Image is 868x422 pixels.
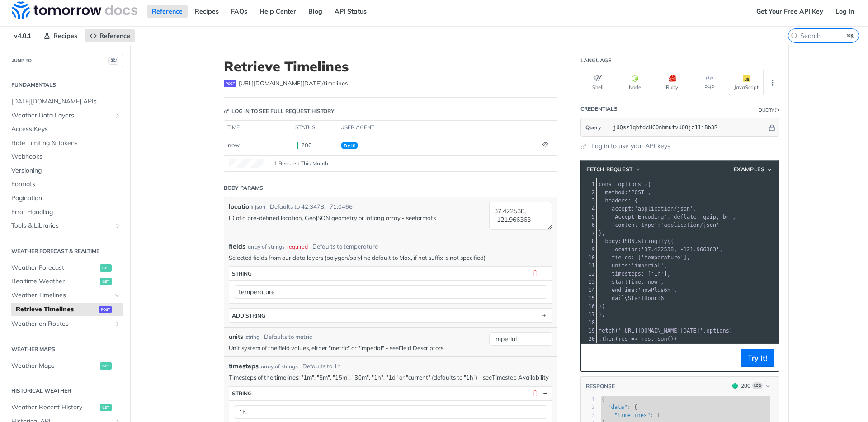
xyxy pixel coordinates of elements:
[274,159,328,168] span: 1 Request This Month
[599,263,667,269] span: : ,
[635,206,693,212] span: 'application/json'
[612,263,628,269] span: units
[599,181,615,188] span: const
[229,253,552,262] p: Selected fields from our data layers (polygon/polyline default to Max, if not suffix is not speci...
[612,271,641,277] span: timesteps
[114,112,121,119] button: Show subpages for Weather Data Layers
[585,382,615,391] button: RESPONSE
[11,277,98,286] span: Realtime Weather
[581,278,596,286] div: 13
[614,412,650,418] span: "timelines"
[631,336,637,342] span: =>
[239,79,348,88] span: https://api.tomorrow.io/v4/timelines
[612,214,667,220] span: 'Accept-Encoding'
[7,206,123,219] a: Error Handling
[581,229,596,237] div: 7
[622,238,635,244] span: JSON
[11,139,121,148] span: Rate Limiting & Tokens
[618,70,652,95] button: Node
[85,29,135,42] a: Reference
[99,306,112,313] span: post
[581,118,606,136] button: Query
[601,412,660,418] span: : [
[303,5,327,18] a: Blog
[644,279,660,285] span: 'now'
[581,262,596,270] div: 11
[302,362,341,371] div: Defaults to 1h
[531,269,539,277] button: Delete
[114,320,121,328] button: Show subpages for Weather on Routes
[541,389,549,398] button: Hide
[728,381,774,390] button: 200200Log
[660,295,664,301] span: 6
[741,382,750,390] div: 200
[769,79,777,87] svg: More ellipsis
[229,202,253,211] label: location
[602,336,615,342] span: then
[612,222,657,228] span: 'content-type'
[599,279,664,285] span: : ,
[583,165,644,174] button: fetch Request
[292,121,337,135] th: status
[591,141,670,151] a: Log in to use your API keys
[845,31,856,40] kbd: ⌘K
[11,180,121,189] span: Formats
[11,111,112,120] span: Weather Data Layers
[100,264,112,272] span: get
[599,181,651,188] span: {
[245,333,259,341] div: string
[287,243,308,251] div: required
[581,205,596,213] div: 4
[229,309,552,322] button: ADD string
[229,332,243,342] label: units
[100,362,112,370] span: get
[618,328,703,334] span: '[URL][DOMAIN_NAME][DATE]'
[341,142,358,149] span: Try It!
[581,396,595,403] div: 1
[581,343,596,351] div: 21
[599,206,697,212] span: : ,
[641,246,719,253] span: '37.422538, -121.966363'
[99,32,130,40] span: Reference
[581,237,596,245] div: 8
[7,95,123,108] a: [DATE][DOMAIN_NAME] APIs
[581,245,596,253] div: 9
[706,328,729,334] span: options
[599,197,638,204] span: : {
[599,311,605,318] span: };
[11,361,98,370] span: Weather Maps
[7,164,123,178] a: Versioning
[581,253,596,262] div: 10
[581,302,596,310] div: 16
[731,165,777,174] button: Examples
[229,267,552,280] button: string
[766,76,779,89] button: More Languages
[585,123,601,131] span: Query
[255,203,265,211] div: json
[248,243,285,251] div: array of strings
[612,206,631,212] span: accept
[11,263,98,272] span: Weather Forecast
[261,362,298,370] div: array of strings
[581,213,596,221] div: 5
[7,81,123,89] h2: Fundamentals
[732,383,738,389] span: 200
[11,403,98,412] span: Weather Recent History
[7,275,123,288] a: Realtime Weatherget
[229,344,485,352] p: Unit system of the field values, either "metric" or "imperial" - see
[654,336,667,342] span: json
[599,238,674,244] span: : . ({
[692,70,726,95] button: PHP
[147,5,188,18] a: Reference
[599,189,651,196] span: : ,
[729,70,764,95] button: JavaScript
[7,192,123,205] a: Pagination
[581,180,596,188] div: 1
[7,317,123,331] a: Weather on RoutesShow subpages for Weather on Routes
[7,178,123,191] a: Formats
[581,270,596,278] div: 12
[229,214,485,222] p: ID of a pre-defined location, GeoJSON geometry or latlong array - see
[599,328,732,334] span: ( , )
[296,138,334,153] div: 200
[53,32,77,40] span: Recipes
